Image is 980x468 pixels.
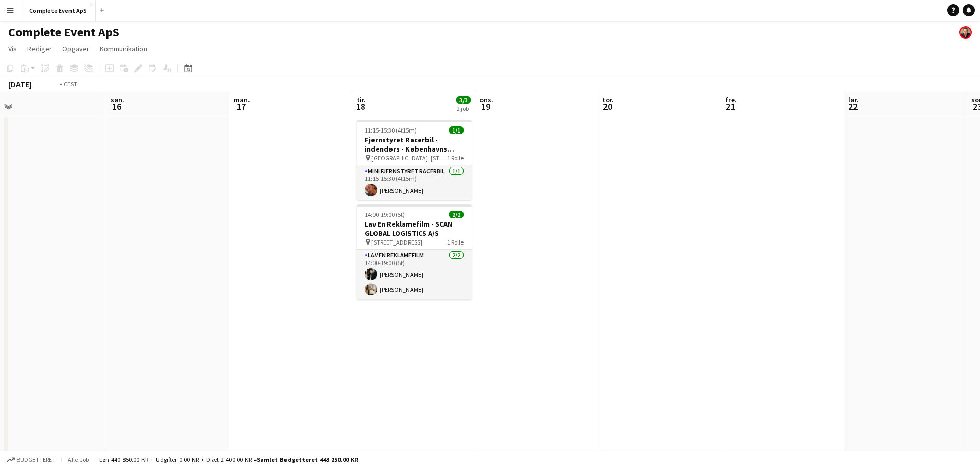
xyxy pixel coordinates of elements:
[64,80,77,88] div: CEST
[8,79,32,89] div: [DATE]
[99,456,358,463] div: Løn 440 850.00 KR + Udgifter 0.00 KR + Diæt 2 400.00 KR =
[100,44,147,53] span: Kommunikation
[8,44,17,53] span: Vis
[27,44,52,53] span: Rediger
[5,454,57,465] button: Budgetteret
[23,42,56,55] a: Rediger
[4,42,21,55] a: Vis
[96,42,151,55] a: Kommunikation
[21,1,96,21] button: Complete Event ApS
[959,26,972,39] app-user-avatar: Christian Brøckner
[62,44,90,53] span: Opgaver
[58,42,94,55] a: Opgaver
[66,456,91,463] span: Alle job
[257,456,358,463] span: Samlet budgetteret 443 250.00 KR
[16,456,56,463] span: Budgetteret
[8,25,119,40] h1: Complete Event ApS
